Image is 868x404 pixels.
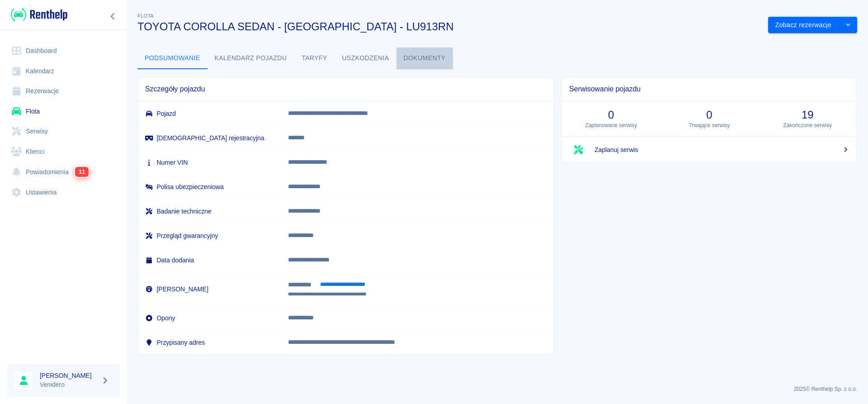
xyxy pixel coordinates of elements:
a: Serwisy [7,121,120,142]
a: Klienci [7,142,120,162]
h6: [PERSON_NAME] [145,285,274,294]
h6: Przypisany adres [145,338,274,347]
h6: Badanie techniczne [145,207,274,216]
h3: 0 [667,109,751,121]
h6: Pojazd [145,109,274,118]
a: Ustawienia [7,182,120,203]
p: Trwające serwisy [667,121,751,129]
span: Szczegóły pojazdu [145,85,547,94]
button: Podsumowanie [137,48,208,69]
a: 0Zaplanowane serwisy [562,101,660,137]
p: Zaplanowane serwisy [569,121,653,129]
h6: Data dodania [145,256,274,265]
button: Zobacz rezerwacje [768,17,839,33]
button: Taryfy [294,48,335,69]
a: Flota [7,101,120,122]
h3: 19 [766,109,849,121]
a: Powiadomienia11 [7,162,120,182]
h6: Polisa ubezpieczeniowa [145,182,274,191]
a: 0Trwające serwisy [660,101,758,137]
p: 2025 © Renthelp Sp. z o.o. [137,385,857,393]
h6: Przegląd gwarancyjny [145,231,274,240]
span: Serwisowanie pojazdu [569,85,849,94]
p: Zakończone serwisy [766,121,849,129]
button: Dokumenty [396,48,453,69]
a: Renthelp logo [7,7,67,22]
h6: [PERSON_NAME] [40,371,98,380]
a: 19Zakończone serwisy [759,101,857,137]
img: Renthelp logo [11,7,67,22]
button: Uszkodzenia [335,48,396,69]
span: Flota [137,13,154,19]
h3: 0 [569,109,653,121]
a: Rezerwacje [7,81,120,101]
h3: TOYOTA COROLLA SEDAN - [GEOGRAPHIC_DATA] - LU913RN [137,20,761,33]
span: 11 [75,167,89,177]
h6: Numer VIN [145,158,274,167]
p: Venidero [40,380,98,390]
button: Zwiń nawigację [106,10,120,22]
button: Kalendarz pojazdu [208,48,294,69]
span: Zaplanuj serwis [594,145,849,155]
h6: [DEMOGRAPHIC_DATA] rejestracyjna [145,133,274,143]
button: drop-down [839,17,857,33]
h6: Opony [145,314,274,323]
a: Kalendarz [7,61,120,81]
a: Zaplanuj serwis [562,137,857,162]
a: Dashboard [7,41,120,61]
